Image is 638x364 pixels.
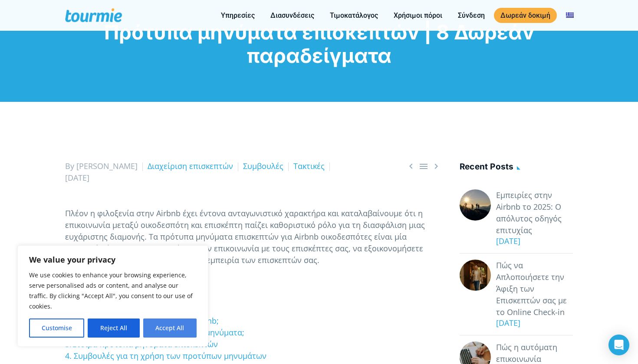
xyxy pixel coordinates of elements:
[65,208,425,265] span: Πλέον η φιλοξενία στην Airbnb έχει έντονα ανταγωνιστικό χαρακτήρα και καταλαβαίνουμε ότι η επικοι...
[65,172,89,183] span: [DATE]
[264,10,321,21] a: Διασυνδέσεις
[65,161,138,171] span: By [PERSON_NAME]
[88,318,139,338] button: Reject All
[431,161,441,172] span: Next post
[143,318,197,338] button: Accept All
[29,318,84,338] button: Customise
[496,260,573,318] a: Πώς να Απλοποιήσετε την Άφιξη των Επισκεπτών σας με το Online Check-in
[243,161,283,171] a: Συμβουλές
[65,351,266,361] a: 4. Συμβουλές για τη χρήση των προτύπων μηνυμάτων
[451,10,491,21] a: Σύνδεση
[323,10,385,21] a: Τιμοκατάλογος
[148,161,233,171] a: Διαχείριση επισκεπτών
[293,161,325,171] a: Τακτικές
[496,189,573,236] a: Εμπειρίες στην Airbnb το 2025: Ο απόλυτος οδηγός επιτυχίας
[494,8,557,23] a: Δωρεάν δοκιμή
[29,254,197,265] p: We value your privacy
[65,20,573,67] h1: Πρότυπα μηνύματα επισκεπτών | 8 Δωρεάν παραδείγματα
[460,160,573,175] h4: Recent posts
[29,270,197,312] p: We use cookies to enhance your browsing experience, serve personalised ads or content, and analys...
[491,317,573,329] div: [DATE]
[431,161,441,172] a: 
[491,235,573,247] div: [DATE]
[214,10,261,21] a: Υπηρεσίες
[608,335,629,355] div: Open Intercom Messenger
[418,161,429,172] a: 
[387,10,449,21] a: Χρήσιμοι πόροι
[406,161,416,172] span: Previous post
[406,161,416,172] a: 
